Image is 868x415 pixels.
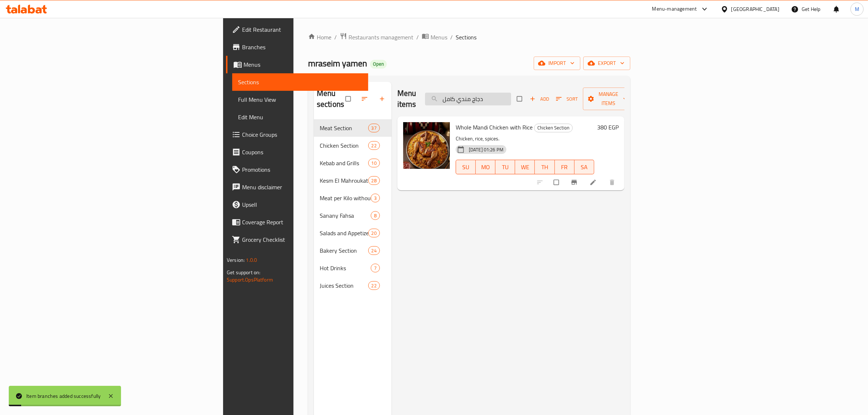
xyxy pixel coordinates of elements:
[368,229,380,237] div: items
[369,142,379,149] span: 22
[314,137,392,154] div: Chicken Section22
[538,162,552,172] span: TH
[320,211,371,220] span: Sanany Fahsa
[476,160,495,174] button: MO
[314,224,392,242] div: Salads and Appetizers20
[456,160,476,174] button: SU
[371,194,380,202] div: items
[226,38,368,56] a: Branches
[368,281,380,290] div: items
[242,43,362,51] span: Branches
[369,247,379,254] span: 24
[242,235,362,244] span: Grocery Checklist
[242,165,362,174] span: Promotions
[227,268,260,277] span: Get support on:
[554,93,580,105] button: Sort
[320,159,368,167] span: Kebab and Grills
[26,392,101,400] div: Item branches added successfully
[558,162,572,172] span: FR
[416,33,419,42] li: /
[518,162,532,172] span: WE
[314,172,392,189] div: Kesm El Mahroukat28
[450,33,453,42] li: /
[320,229,368,237] span: Salads and Appetizers
[242,218,362,226] span: Coverage Report
[320,141,368,150] span: Chicken Section
[369,125,379,132] span: 37
[534,57,580,70] button: import
[549,175,565,189] span: Select to update
[515,160,535,174] button: WE
[369,230,379,237] span: 20
[341,92,357,106] span: Select all sections
[227,255,245,265] span: Version:
[246,255,257,265] span: 1.0.0
[242,130,362,139] span: Choice Groups
[368,141,380,150] div: items
[456,33,476,42] span: Sections
[226,126,368,143] a: Choice Groups
[226,196,368,213] a: Upsell
[232,108,368,126] a: Edit Menu
[320,176,368,185] span: Kesm El Mahroukat
[320,281,368,290] span: Juices Section
[232,91,368,108] a: Full Menu View
[371,212,379,219] span: 8
[314,189,392,207] div: Meat per Kilo without Cooking3
[535,160,554,174] button: TH
[397,88,416,110] h2: Menu items
[551,93,583,105] span: Sort items
[431,33,447,42] span: Menus
[534,124,572,132] span: Chicken Section
[368,176,380,185] div: items
[374,91,392,107] button: Add section
[320,246,368,255] span: Bakery Section
[371,195,379,202] span: 3
[498,162,512,172] span: TU
[530,95,549,103] span: Add
[340,32,413,42] a: Restaurants management
[242,183,362,191] span: Menu disclaimer
[369,282,379,289] span: 22
[370,60,387,69] div: Open
[226,178,368,196] a: Menu disclaimer
[528,93,551,105] span: Add item
[232,73,368,91] a: Sections
[371,264,380,272] div: items
[226,21,368,38] a: Edit Restaurant
[349,33,413,42] span: Restaurants management
[555,160,575,174] button: FR
[244,60,362,69] span: Menus
[308,32,630,42] nav: breadcrumb
[320,194,371,202] span: Meat per Kilo without Cooking
[226,231,368,248] a: Grocery Checklist
[369,160,379,167] span: 10
[226,143,368,161] a: Coupons
[589,179,598,186] a: Edit menu item
[528,93,551,105] button: Add
[604,174,622,190] button: delete
[371,265,379,272] span: 7
[320,124,368,132] span: Meat Section
[583,88,635,110] button: Manage items
[597,122,619,132] h6: 380 EGP
[466,146,506,153] span: [DATE] 01:26 PM
[357,91,374,107] span: Sort sections
[456,122,533,133] span: Whole Mandi Chicken with Rice
[459,162,473,172] span: SU
[540,59,575,68] span: import
[589,59,624,68] span: export
[238,78,362,86] span: Sections
[314,154,392,172] div: Kebab and Grills10
[369,177,379,184] span: 28
[314,259,392,277] div: Hot Drinks7
[583,57,630,70] button: export
[314,207,392,224] div: Sanany Fahsa8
